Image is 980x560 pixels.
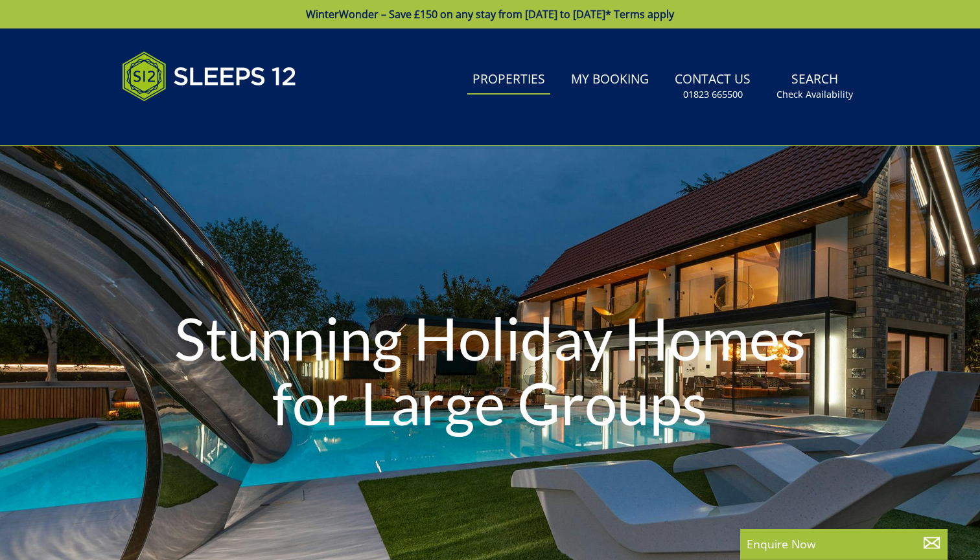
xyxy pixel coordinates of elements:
[122,44,297,109] img: Sleeps 12
[776,88,853,101] small: Check Availability
[747,535,941,552] p: Enquire Now
[566,65,654,95] a: My Booking
[115,117,251,128] iframe: Customer reviews powered by Trustpilot
[147,280,833,461] h1: Stunning Holiday Homes for Large Groups
[683,88,743,101] small: 01823 665500
[771,65,858,107] a: SearchCheck Availability
[467,65,550,95] a: Properties
[670,65,756,107] a: Contact Us01823 665500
